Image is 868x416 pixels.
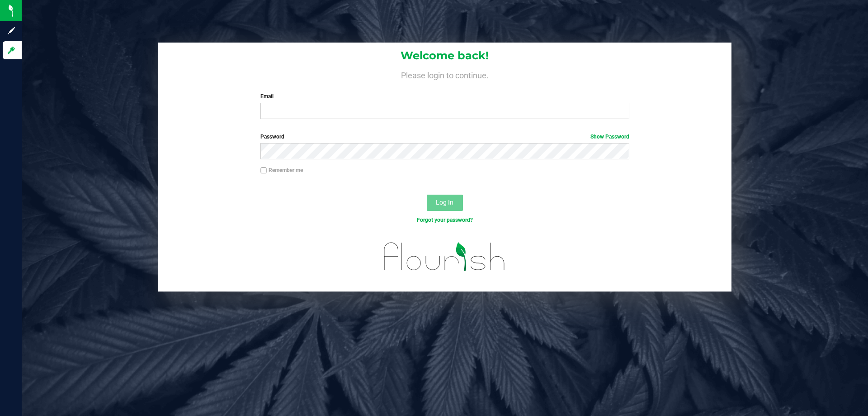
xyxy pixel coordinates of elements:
[7,26,16,35] inline-svg: Sign up
[260,92,629,100] label: Email
[7,46,16,55] inline-svg: Log in
[427,195,463,211] button: Log In
[158,50,731,62] h1: Welcome back!
[436,199,453,206] span: Log In
[260,134,284,140] span: Password
[260,166,303,174] label: Remember me
[260,167,267,174] input: Remember me
[373,234,516,280] img: flourish_logo.svg
[158,69,731,80] h4: Please login to continue.
[417,217,473,223] a: Forgot your password?
[590,134,629,140] a: Show Password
